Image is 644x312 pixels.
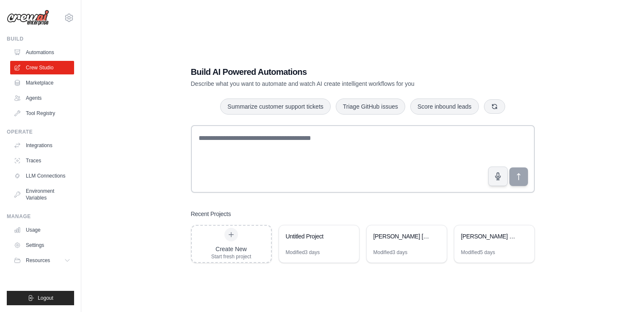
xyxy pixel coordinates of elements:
[484,99,505,114] button: Get new suggestions
[10,76,74,90] a: Marketplace
[10,139,74,152] a: Integrations
[7,291,74,305] button: Logout
[10,154,74,167] a: Traces
[10,107,74,120] a: Tool Registry
[211,245,252,253] div: Create New
[461,232,519,241] div: [PERSON_NAME] Character Suite
[10,46,74,59] a: Automations
[336,99,405,115] button: Triage GitHub issues
[26,257,50,264] span: Resources
[38,295,53,301] span: Logout
[10,169,74,183] a: LLM Connections
[7,36,74,42] div: Build
[373,249,408,256] div: Modified 3 days
[488,167,508,186] button: Click to speak your automation idea
[191,210,231,218] h3: Recent Projects
[10,91,74,105] a: Agents
[602,271,644,312] iframe: Chat Widget
[10,184,74,205] a: Environment Variables
[7,213,74,220] div: Manage
[373,232,431,241] div: [PERSON_NAME] [MEDICAL_DATA]
[286,232,344,241] div: Untitled Project
[7,129,74,135] div: Operate
[220,99,330,115] button: Summarize customer support tickets
[191,79,475,88] p: Describe what you want to automate and watch AI create intelligent workflows for you
[286,249,320,256] div: Modified 3 days
[461,249,495,256] div: Modified 5 days
[10,223,74,237] a: Usage
[10,61,74,74] a: Crew Studio
[7,10,49,26] img: Logo
[410,99,479,115] button: Score inbound leads
[191,66,475,78] h1: Build AI Powered Automations
[211,253,252,260] div: Start fresh project
[10,238,74,252] a: Settings
[10,254,74,267] button: Resources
